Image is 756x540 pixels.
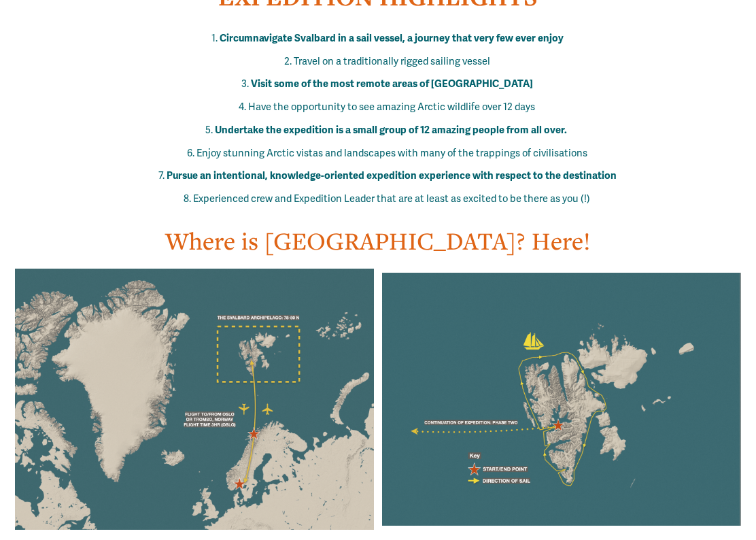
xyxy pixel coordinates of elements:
p: Have the opportunity to see amazing Arctic wildlife over 12 days [42,99,741,116]
span: Where is [GEOGRAPHIC_DATA]? Here! [165,225,591,257]
p: Travel on a traditionally rigged sailing vessel [42,53,741,71]
strong: Visit some of the most remote areas of [GEOGRAPHIC_DATA] [251,78,533,90]
strong: Circumnavigate Svalbard in a sail vessel, a journey that very few ever enjoy [220,33,564,45]
p: Experienced crew and Expedition Leader that are at least as excited to be there as you (!) [42,190,741,208]
strong: Undertake the expedition is a small group of 12 amazing people from all over. [215,124,567,137]
strong: Pursue an intentional, knowledge-oriented expedition experience with respect to the destination [167,170,617,182]
p: Enjoy stunning Arctic vistas and landscapes with many of the trappings of civilisations [42,145,741,163]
